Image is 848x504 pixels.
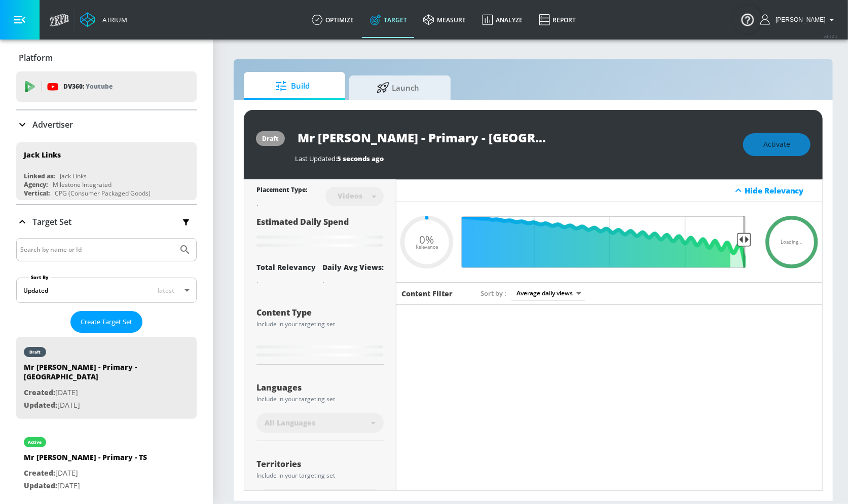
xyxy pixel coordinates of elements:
div: activeMr [PERSON_NAME] - Primary - TSCreated:[DATE]Updated:[DATE] [16,427,197,499]
div: active [28,440,42,445]
button: Create Target Set [70,311,142,333]
p: [DATE] [24,480,147,492]
div: draftMr [PERSON_NAME] - Primary - [GEOGRAPHIC_DATA]Created:[DATE]Updated:[DATE] [16,337,197,419]
div: draft [262,134,279,143]
input: Search by name or Id [20,243,174,256]
p: Advertiser [32,119,73,130]
span: Create Target Set [81,316,132,328]
div: Territories [256,460,384,468]
div: Daily Avg Views: [322,262,384,272]
div: Hide Relevancy [396,179,822,202]
span: Updated: [24,400,57,410]
span: v 4.22.2 [824,33,838,39]
a: measure [415,2,474,38]
a: Report [531,2,584,38]
div: Milestone Integrated [53,180,112,189]
div: Linked as: [24,172,55,180]
button: [PERSON_NAME] [760,14,838,26]
div: Include in your targeting set [256,473,384,479]
span: Relevance [416,245,438,250]
div: draft [29,350,41,355]
div: Updated [23,286,48,295]
span: Estimated Daily Spend [256,216,349,227]
span: Build [254,74,331,98]
span: Updated: [24,481,57,490]
p: Platform [19,52,53,63]
input: Final Threshold [467,216,751,268]
div: Hide Relevancy [745,185,817,196]
p: Target Set [32,216,71,227]
div: Mr [PERSON_NAME] - Primary - TS [24,452,147,467]
div: Jack Links [24,150,61,160]
div: Jack Links [60,172,87,180]
span: 5 seconds ago [337,154,384,163]
a: Analyze [474,2,531,38]
span: Created: [24,387,55,397]
div: Agency: [24,180,48,189]
div: Estimated Daily Spend [256,216,384,250]
div: Target Set [16,205,197,239]
h6: Content Filter [401,289,453,298]
div: Placement Type: [256,185,307,196]
div: Jack LinksLinked as:Jack LinksAgency:Milestone IntegratedVertical:CPG (Consumer Packaged Goods) [16,142,197,200]
span: Loading... [781,240,803,245]
div: Last Updated: [295,154,733,163]
div: Languages [256,383,384,392]
p: Youtube [86,81,113,92]
div: Average daily views [511,286,585,300]
span: latest [158,286,174,295]
div: Atrium [98,15,127,24]
button: Open Resource Center [733,5,762,33]
div: CPG (Consumer Packaged Goods) [55,189,151,198]
div: Mr [PERSON_NAME] - Primary - [GEOGRAPHIC_DATA] [24,362,166,386]
div: Vertical: [24,189,50,198]
p: [DATE] [24,386,166,399]
p: [DATE] [24,399,166,412]
label: Sort By [29,274,51,281]
span: login as: kylie.geatz@zefr.com [771,16,826,23]
a: Target [362,2,415,38]
div: DV360: Youtube [16,71,197,102]
span: Launch [359,75,436,100]
div: Total Relevancy [256,262,316,272]
a: Atrium [80,12,127,27]
div: Videos [333,191,367,200]
div: Include in your targeting set [256,321,384,327]
div: Include in your targeting set [256,396,384,402]
span: Created: [24,468,55,478]
p: [DATE] [24,467,147,480]
a: optimize [304,2,362,38]
div: Content Type [256,308,384,317]
p: DV360: [63,81,113,92]
span: Sort by [481,289,506,298]
div: Platform [16,44,197,72]
div: Advertiser [16,110,197,139]
span: 0% [420,234,434,245]
div: All Languages [256,413,384,433]
span: All Languages [265,418,315,428]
